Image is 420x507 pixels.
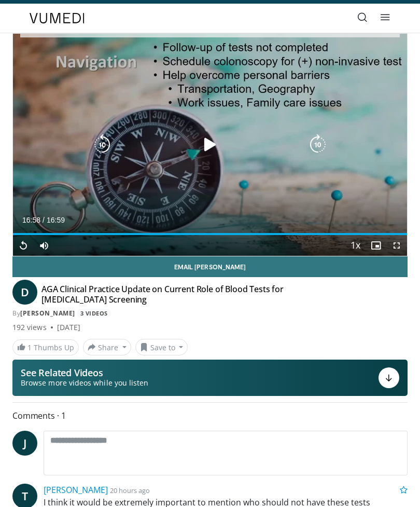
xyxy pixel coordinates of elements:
button: See Related Videos Browse more videos while you listen [12,360,408,396]
span: 16:59 [47,216,65,224]
span: 1 [27,342,32,352]
button: Save to [135,339,188,355]
button: Replay [13,235,34,256]
div: [DATE] [57,322,80,333]
button: Playback Rate [345,235,366,256]
a: 1 Thumbs Up [12,339,79,355]
div: By [12,309,408,318]
a: Email [PERSON_NAME] [12,256,408,277]
a: D [12,280,37,305]
span: 16:58 [22,216,40,224]
a: [PERSON_NAME] [20,309,75,318]
a: J [12,431,37,456]
img: VuMedi Logo [30,13,85,23]
h4: AGA Clinical Practice Update on Current Role of Blood Tests for [MEDICAL_DATA] Screening [41,284,322,305]
p: See Related Videos [21,367,148,378]
span: / [43,216,45,224]
span: 192 views [12,322,47,333]
button: Mute [34,235,54,256]
span: Browse more videos while you listen [21,378,148,388]
video-js: Video Player [13,34,407,256]
a: [PERSON_NAME] [44,484,108,496]
a: 3 Videos [77,309,111,318]
button: Fullscreen [386,235,407,256]
div: Progress Bar [13,233,407,235]
small: 20 hours ago [110,486,150,495]
button: Enable picture-in-picture mode [366,235,386,256]
button: Share [83,339,131,355]
span: Comments 1 [12,409,408,422]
